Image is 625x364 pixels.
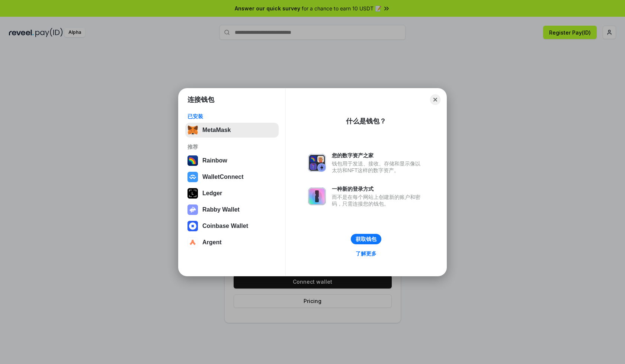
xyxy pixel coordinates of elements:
[202,157,227,164] div: Rainbow
[308,154,326,172] img: svg+xml,%3Csvg%20xmlns%3D%22http%3A%2F%2Fwww.w3.org%2F2000%2Fsvg%22%20fill%3D%22none%22%20viewBox...
[185,153,279,168] button: Rainbow
[185,219,279,233] button: Coinbase Wallet
[187,155,198,166] img: svg+xml,%3Csvg%20width%3D%22120%22%20height%3D%22120%22%20viewBox%3D%220%200%20120%20120%22%20fil...
[185,202,279,217] button: Rabby Wallet
[202,206,240,213] div: Rabby Wallet
[185,170,279,184] button: WalletConnect
[187,237,198,248] img: svg+xml,%3Csvg%20width%3D%2228%22%20height%3D%2228%22%20viewBox%3D%220%200%2028%2028%22%20fill%3D...
[202,223,248,229] div: Coinbase Wallet
[185,186,279,201] button: Ledger
[187,125,198,135] img: svg+xml,%3Csvg%20fill%3D%22none%22%20height%3D%2233%22%20viewBox%3D%220%200%2035%2033%22%20width%...
[332,194,424,207] div: 而不是在每个网站上创建新的账户和密码，只需连接您的钱包。
[430,94,440,105] button: Close
[185,123,279,138] button: MetaMask
[187,144,276,150] div: 推荐
[187,188,198,199] img: svg+xml,%3Csvg%20xmlns%3D%22http%3A%2F%2Fwww.w3.org%2F2000%2Fsvg%22%20width%3D%2228%22%20height%3...
[356,236,376,242] div: 获取钱包
[202,190,222,197] div: Ledger
[351,234,381,244] button: 获取钱包
[187,172,198,182] img: svg+xml,%3Csvg%20width%3D%2228%22%20height%3D%2228%22%20viewBox%3D%220%200%2028%2028%22%20fill%3D...
[308,187,326,205] img: svg+xml,%3Csvg%20xmlns%3D%22http%3A%2F%2Fwww.w3.org%2F2000%2Fsvg%22%20fill%3D%22none%22%20viewBox...
[187,95,214,104] h1: 连接钱包
[202,239,222,246] div: Argent
[346,117,386,126] div: 什么是钱包？
[332,160,424,174] div: 钱包用于发送、接收、存储和显示像以太坊和NFT这样的数字资产。
[187,113,276,120] div: 已安装
[185,235,279,250] button: Argent
[187,221,198,231] img: svg+xml,%3Csvg%20width%3D%2228%22%20height%3D%2228%22%20viewBox%3D%220%200%2028%2028%22%20fill%3D...
[332,186,424,192] div: 一种新的登录方式
[202,127,231,133] div: MetaMask
[351,249,381,258] a: 了解更多
[356,250,376,257] div: 了解更多
[202,174,244,180] div: WalletConnect
[332,152,424,159] div: 您的数字资产之家
[187,204,198,215] img: svg+xml,%3Csvg%20xmlns%3D%22http%3A%2F%2Fwww.w3.org%2F2000%2Fsvg%22%20fill%3D%22none%22%20viewBox...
